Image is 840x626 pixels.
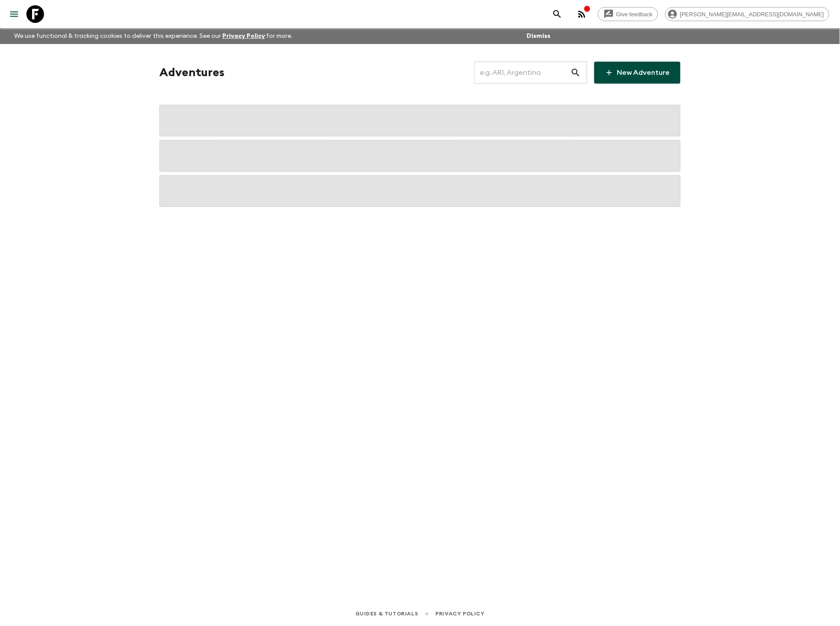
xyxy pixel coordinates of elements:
a: Guides & Tutorials [355,609,418,619]
h1: Adventures [159,64,225,81]
button: menu [5,5,23,23]
a: Give feedback [598,7,658,21]
p: We use functional & tracking cookies to deliver this experience. See our for more. [11,28,296,44]
a: Privacy Policy [436,609,485,619]
button: search adventures [549,5,566,23]
span: [PERSON_NAME][EMAIL_ADDRESS][DOMAIN_NAME] [675,11,829,18]
a: New Adventure [594,62,681,84]
div: [PERSON_NAME][EMAIL_ADDRESS][DOMAIN_NAME] [665,7,829,21]
input: e.g. AR1, Argentina [474,60,571,85]
button: Dismiss [525,30,553,42]
span: Give feedback [612,11,658,18]
a: Privacy Policy [222,33,265,39]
